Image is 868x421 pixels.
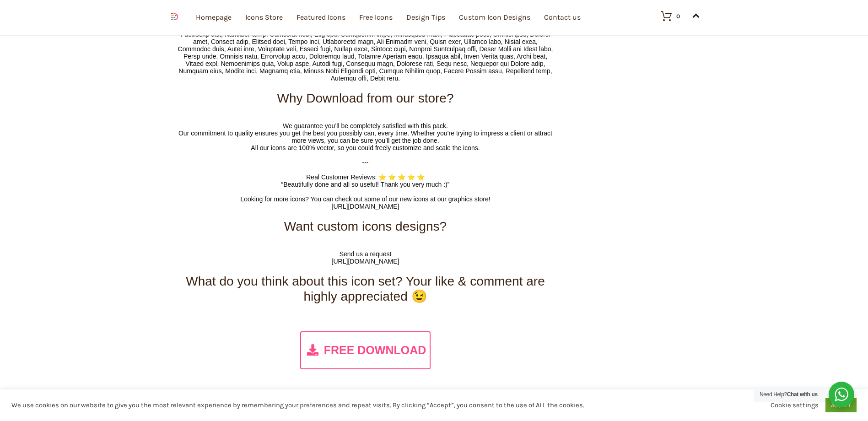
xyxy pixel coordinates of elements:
[178,274,553,304] h2: What do you think about this icon set? Your like & comment are highly appreciated 😉
[760,391,818,398] span: Need Help?
[178,219,553,234] h2: Want custom icons designs?
[11,401,603,410] div: We use cookies on our website to give you the most relevant experience by remembering your prefer...
[825,398,857,412] a: ACCEPT
[324,344,426,357] span: FREE DOWNLOAD
[178,91,553,106] h2: Why Download from our store?
[676,13,680,19] div: 0
[652,11,680,22] a: 0
[787,391,818,398] strong: Chat with us
[771,401,819,410] a: Cookie settings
